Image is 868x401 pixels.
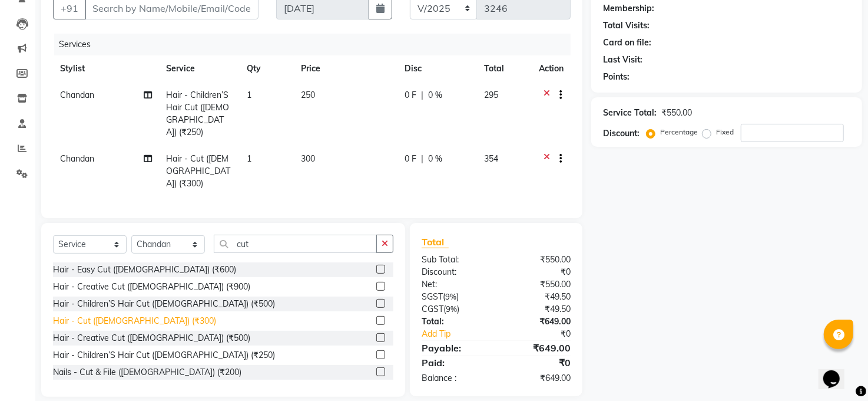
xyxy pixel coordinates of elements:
span: | [421,153,423,165]
div: Net: [413,278,496,291]
span: 354 [484,153,498,164]
th: Stylist [53,55,159,82]
th: Service [159,55,240,82]
span: Hair - Cut ([DEMOGRAPHIC_DATA]) (₹300) [166,153,230,189]
div: Nails - Cut & File ([DEMOGRAPHIC_DATA]) (₹200) [53,366,241,379]
span: Chandan [60,153,94,164]
span: 0 % [428,153,442,165]
span: 0 F [405,153,416,165]
div: Membership: [603,2,654,15]
div: Total: [413,315,496,328]
div: ₹550.00 [496,254,580,266]
span: 1 [247,153,251,164]
div: Card on file: [603,37,651,49]
label: Percentage [660,127,698,137]
div: Hair - Creative Cut ([DEMOGRAPHIC_DATA]) (₹900) [53,281,250,293]
div: ₹649.00 [496,372,580,384]
div: ( ) [413,291,496,303]
span: 0 F [405,89,416,101]
div: Total Visits: [603,19,650,32]
span: Chandan [60,90,94,100]
div: Points: [603,71,630,83]
iframe: chat widget [819,354,856,389]
div: Discount: [603,127,640,140]
div: Balance : [413,372,496,384]
div: Hair - Easy Cut ([DEMOGRAPHIC_DATA]) (₹600) [53,264,236,276]
div: Service Total: [603,107,657,119]
div: ₹0 [510,328,579,340]
div: ₹0 [496,356,580,370]
th: Price [294,55,397,82]
label: Fixed [716,127,734,137]
span: 1 [247,90,251,100]
div: Hair - Creative Cut ([DEMOGRAPHIC_DATA]) (₹500) [53,332,250,344]
th: Action [532,55,571,82]
th: Qty [240,55,293,82]
div: ( ) [413,303,496,315]
div: Hair - Cut ([DEMOGRAPHIC_DATA]) (₹300) [53,315,216,327]
div: ₹550.00 [496,278,580,291]
a: Add Tip [413,328,510,340]
div: ₹0 [496,266,580,278]
div: Discount: [413,266,496,278]
span: 0 % [428,89,442,101]
div: ₹649.00 [496,315,580,328]
span: Total [422,236,449,248]
span: Hair - Children’S Hair Cut ([DEMOGRAPHIC_DATA]) (₹250) [166,90,229,137]
span: | [421,89,423,101]
span: 295 [484,90,498,100]
div: Services [54,34,579,55]
div: Hair - Children’S Hair Cut ([DEMOGRAPHIC_DATA]) (₹250) [53,349,275,361]
th: Total [477,55,532,82]
input: Search or Scan [214,235,377,253]
div: ₹649.00 [496,341,580,355]
div: Hair - Children’S Hair Cut ([DEMOGRAPHIC_DATA]) (₹500) [53,298,275,310]
div: Paid: [413,356,496,370]
th: Disc [397,55,478,82]
span: CGST [422,304,443,314]
span: 300 [301,153,315,164]
div: Last Visit: [603,54,642,66]
div: ₹49.50 [496,291,580,303]
div: Payable: [413,341,496,355]
div: ₹550.00 [661,107,692,119]
span: 250 [301,90,315,100]
div: ₹49.50 [496,303,580,315]
span: 9% [445,292,456,301]
span: SGST [422,291,443,302]
div: Sub Total: [413,254,496,266]
span: 9% [446,304,457,314]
